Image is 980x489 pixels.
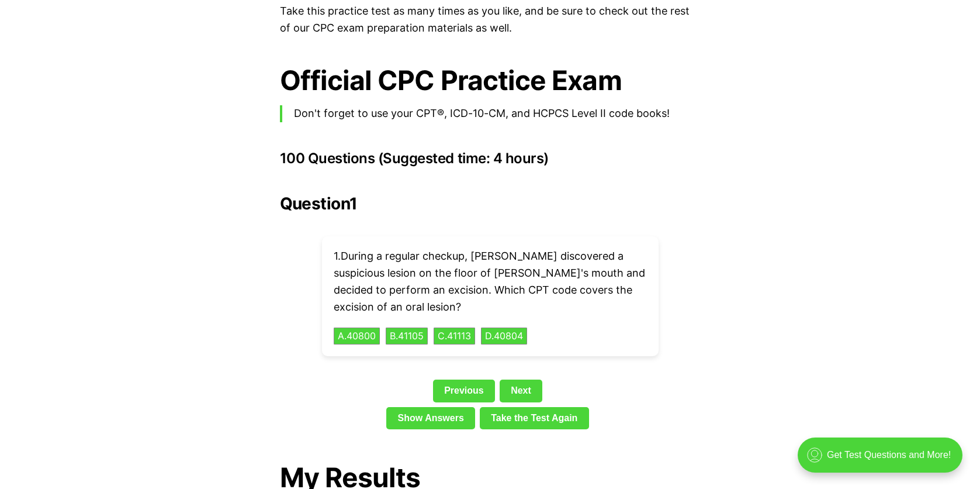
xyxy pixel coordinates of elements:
[334,248,647,315] p: 1 . During a regular checkup, [PERSON_NAME] discovered a suspicious lesion on the floor of [PERSO...
[500,380,542,402] a: Next
[280,150,701,167] h3: 100 Questions (Suggested time: 4 hours)
[280,65,701,96] h1: Official CPC Practice Exam
[280,3,701,37] p: Take this practice test as many times as you like, and be sure to check out the rest of our CPC e...
[788,432,980,489] iframe: portal-trigger
[334,328,380,345] button: A.40800
[480,407,589,429] a: Take the Test Again
[280,105,701,122] blockquote: Don't forget to use your CPT®, ICD-10-CM, and HCPCS Level II code books!
[434,328,475,345] button: C.41113
[280,194,701,213] h2: Question 1
[386,328,428,345] button: B.41105
[481,328,527,345] button: D.40804
[433,380,495,402] a: Previous
[386,407,475,429] a: Show Answers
